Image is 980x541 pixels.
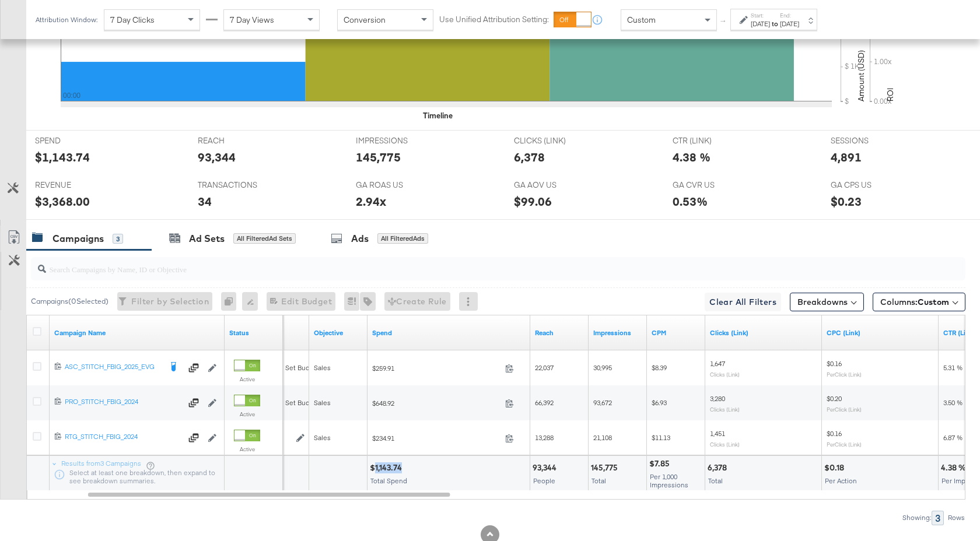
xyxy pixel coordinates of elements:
span: 7 Day Views [230,15,274,25]
div: All Filtered Ads [377,233,428,244]
div: Campaigns ( 0 Selected) [31,296,108,307]
a: The number of people your ad was served to. [535,328,584,338]
div: 145,775 [591,462,621,473]
span: 93,672 [593,398,612,407]
span: Total [591,476,606,485]
span: $259.91 [372,364,501,373]
text: ROI [885,87,895,101]
sub: Per Click (Link) [827,371,862,378]
span: $11.13 [652,433,670,442]
span: ↑ [718,20,729,24]
a: The average cost for each link click you've received from your ad. [827,328,934,338]
span: 22,037 [535,363,554,372]
span: SPEND [35,135,123,146]
a: Shows the current state of your Ad Campaign. [229,328,278,338]
div: 0.53% [673,193,708,210]
div: 6,378 [514,149,545,166]
text: Amount (USD) [856,50,866,101]
span: GA CPS US [831,180,918,191]
span: IMPRESSIONS [356,135,443,146]
strong: to [770,19,780,28]
span: 6.87 % [943,433,963,442]
div: RTG_STITCH_FBIG_2024 [65,432,181,441]
span: Total [708,476,723,485]
div: [DATE] [751,19,770,29]
span: Conversion [344,15,386,25]
label: Use Unified Attribution Setting: [439,14,549,25]
input: Search Campaigns by Name, ID or Objective [46,253,881,276]
span: 66,392 [535,398,554,407]
span: GA AOV US [514,180,601,191]
span: People [533,476,555,485]
div: $3,368.00 [35,193,90,210]
div: 93,344 [198,149,236,166]
div: Timeline [423,110,453,121]
span: Per Action [825,476,857,485]
button: Clear All Filters [705,293,781,311]
a: The average cost you've paid to have 1,000 impressions of your ad. [652,328,701,338]
label: Active [234,375,260,383]
sub: Per Click (Link) [827,406,862,413]
div: $99.06 [514,193,552,210]
span: CLICKS (LINK) [514,135,601,146]
span: 13,288 [535,433,554,442]
span: $6.93 [652,398,667,407]
div: All Filtered Ad Sets [233,233,296,244]
span: 5.31 % [943,363,963,372]
span: 21,108 [593,433,612,442]
div: PRO_STITCH_FBIG_2024 [65,397,181,406]
div: Rows [947,514,965,522]
span: Sales [314,363,331,372]
span: $0.20 [827,394,842,403]
div: 6,378 [708,462,730,473]
sub: Per Click (Link) [827,441,862,448]
label: End: [780,12,799,19]
a: Your campaign's objective. [314,328,363,338]
span: SESSIONS [831,135,918,146]
span: GA CVR US [673,180,760,191]
sub: Clicks (Link) [710,441,740,448]
span: 3.50 % [943,398,963,407]
div: 4.38 % [941,462,970,473]
div: 145,775 [356,149,401,166]
span: $648.92 [372,399,501,407]
div: $7.85 [649,458,673,469]
div: 4.38 % [673,149,710,166]
span: GA ROAS US [356,180,443,191]
div: Attribution Window: [35,16,98,24]
span: CTR (LINK) [673,135,760,146]
div: Showing: [902,514,932,522]
a: The total amount spent to date. [372,328,526,338]
div: 93,344 [533,462,560,473]
span: Custom [918,297,949,307]
a: ASC_STITCH_FBIG_2025_EVG [65,362,161,374]
div: 3 [932,511,944,525]
button: Breakdowns [790,293,864,311]
a: RTG_STITCH_FBIG_2024 [65,432,181,444]
div: ASC_STITCH_FBIG_2025_EVG [65,362,161,371]
span: Sales [314,433,331,442]
div: [DATE] [780,19,799,29]
span: Clear All Filters [709,295,776,310]
label: Start: [751,12,770,19]
label: Active [234,410,260,418]
a: Your campaign name. [54,328,220,338]
span: 1,451 [710,429,725,438]
label: Active [234,445,260,453]
span: Total Spend [370,476,407,485]
div: Using Ad Set Budget [256,363,320,373]
span: REVENUE [35,180,123,191]
span: Per 1,000 Impressions [650,472,688,489]
div: 4,891 [831,149,862,166]
span: 7 Day Clicks [110,15,155,25]
span: $0.16 [827,359,842,368]
div: Campaigns [52,232,104,245]
span: 30,995 [593,363,612,372]
div: $1,143.74 [370,462,405,473]
span: 3,280 [710,394,725,403]
span: $234.91 [372,434,501,442]
div: Ads [351,232,369,245]
div: $1,143.74 [35,149,90,166]
a: The number of clicks on links appearing on your ad or Page that direct people to your sites off F... [710,328,817,338]
div: 3 [113,234,123,244]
